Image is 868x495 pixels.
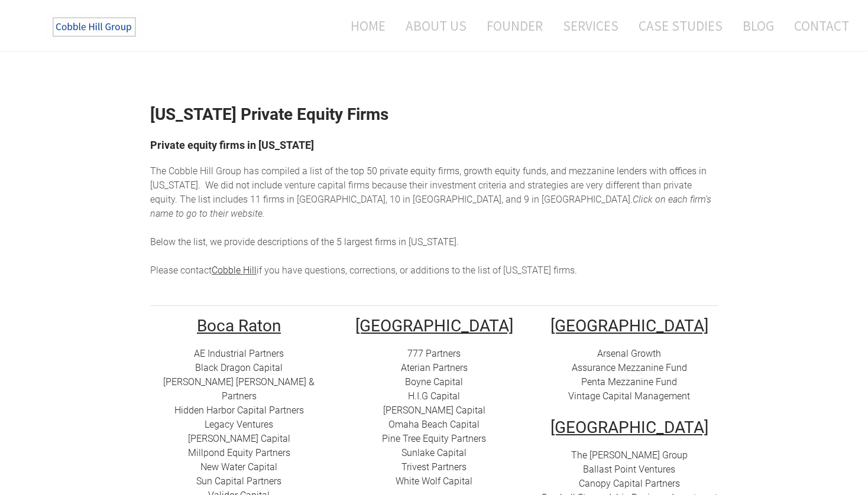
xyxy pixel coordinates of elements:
a: Contact [785,10,849,41]
span: The Cobble Hill Group has compiled a list of t [150,165,338,177]
span: Please contact if you have questions, corrections, or additions to the list of [US_STATE] firms. [150,265,577,276]
a: [PERSON_NAME] Capital [383,405,485,416]
a: Ballast Point Ventures [583,464,675,475]
u: ​[GEOGRAPHIC_DATA] [550,316,708,336]
a: AE Industrial Partners [194,348,284,359]
a: White Wolf Capital [396,476,472,487]
a: Black Dragon Capital [195,362,283,373]
a: Hidden Harbor Capital Partners [174,405,304,416]
a: Home [333,10,394,41]
a: Cobble Hill [212,265,257,276]
div: he top 50 private equity firms, growth equity funds, and mezzanine lenders with offices in [US_ST... [150,164,718,278]
a: Sunlake Capital [401,447,467,458]
a: Case Studies [630,10,731,41]
a: H.I.G Capital [408,390,460,402]
a: Sun Capital Partners [196,476,281,487]
a: Assurance Mezzanine Fund [572,362,687,373]
a: Arsenal Growth [597,348,661,359]
strong: [US_STATE] Private Equity Firms [150,105,388,124]
u: [GEOGRAPHIC_DATA] [550,418,708,437]
a: Services [554,10,627,41]
a: The [PERSON_NAME] Group [571,450,688,461]
a: Legacy Ventures [205,419,273,430]
a: New Water Capital [200,461,277,473]
a: Millpond Equity Partners [188,447,290,458]
a: Aterian Partners [401,362,468,373]
a: Boyne Capital [405,376,463,387]
a: Pine Tree Equity Partners [382,433,486,444]
img: The Cobble Hill Group LLC [45,12,145,42]
span: enture capital firms because their investment criteria and strategies are very different than pri... [150,180,692,205]
font: Private equity firms in [US_STATE] [150,139,314,151]
a: Blog [734,10,783,41]
a: Vintage Capital Management [568,390,690,402]
a: [PERSON_NAME] [PERSON_NAME] & Partners [163,376,315,402]
a: 777 Partners [407,348,461,359]
a: Founder [478,10,552,41]
a: Trivest Partners [401,461,467,473]
u: [GEOGRAPHIC_DATA] [355,316,513,336]
a: Omaha Beach Capital [388,419,480,430]
a: [PERSON_NAME] Capital [188,433,290,444]
a: About Us [397,10,475,41]
a: Canopy Capital Partners [579,478,680,489]
a: Penta Mezzanine Fund [581,376,677,387]
u: Boca Raton [197,316,281,336]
